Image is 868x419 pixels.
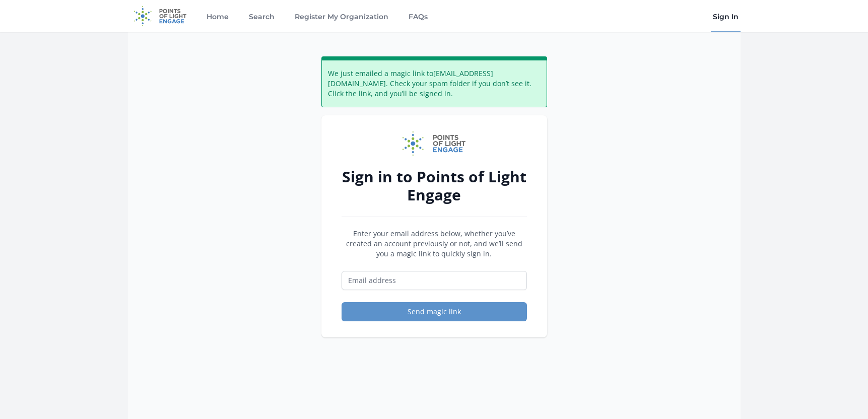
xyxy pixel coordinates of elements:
[321,56,547,107] div: We just emailed a magic link to [EMAIL_ADDRESS][DOMAIN_NAME] . Check your spam folder if you don’...
[403,131,466,156] img: Points of Light Engage logo
[342,168,527,204] h2: Sign in to Points of Light Engage
[342,302,527,321] button: Send magic link
[342,271,527,290] input: Email address
[342,229,527,259] p: Enter your email address below, whether you’ve created an account previously or not, and we’ll se...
